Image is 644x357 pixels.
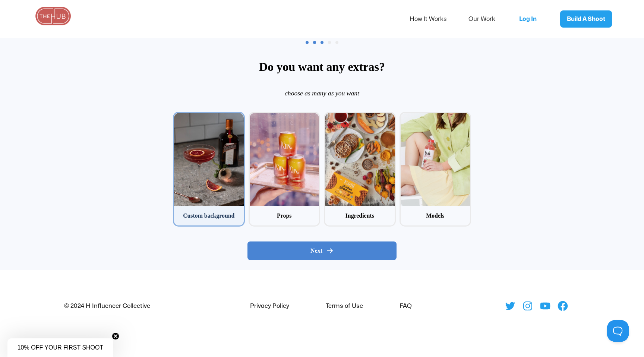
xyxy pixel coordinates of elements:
[397,301,412,311] li: FAQ
[323,301,363,311] li: Terms of Use
[560,10,612,28] a: Build A Shoot
[512,7,549,31] a: Log In
[18,344,104,351] span: 10% OFF YOUR FIRST SHOOT
[112,332,119,340] button: Close teaser
[468,11,505,27] a: Our Work
[607,320,629,342] iframe: Toggle Customer Support
[410,11,457,27] a: How It Works
[247,301,289,311] li: Privacy Policy
[64,301,150,311] div: © 2024 H Influencer Collective
[7,338,113,357] div: 10% OFF YOUR FIRST SHOOTClose teaser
